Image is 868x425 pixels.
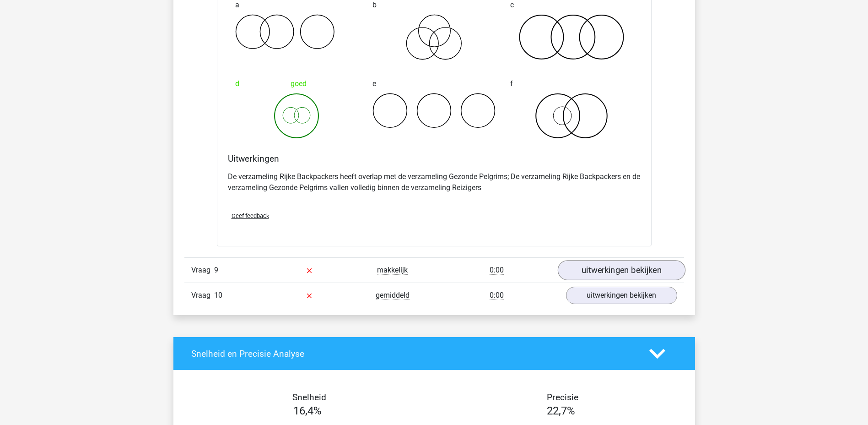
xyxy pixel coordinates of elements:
span: Vraag [191,290,214,301]
span: 22,7% [547,404,575,417]
span: 16,4% [293,404,322,417]
h4: Uitwerkingen [228,153,641,164]
div: goed [235,75,358,93]
span: 0:00 [490,266,504,275]
h4: Snelheid [191,392,427,403]
h4: Snelheid en Precisie Analyse [191,349,636,359]
a: uitwerkingen bekijken [566,287,677,304]
span: makkelijk [377,266,408,275]
span: f [510,75,513,93]
a: uitwerkingen bekijken [557,260,685,280]
h4: Precisie [445,392,681,403]
span: Geef feedback [232,212,269,219]
span: 0:00 [490,291,504,300]
span: 10 [214,291,222,300]
span: 9 [214,266,218,274]
span: gemiddeld [376,291,410,300]
span: e [372,75,376,93]
p: De verzameling Rijke Backpackers heeft overlap met de verzameling Gezonde Pelgrims; De verzamelin... [228,171,641,193]
span: d [235,75,239,93]
span: Vraag [191,265,214,276]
